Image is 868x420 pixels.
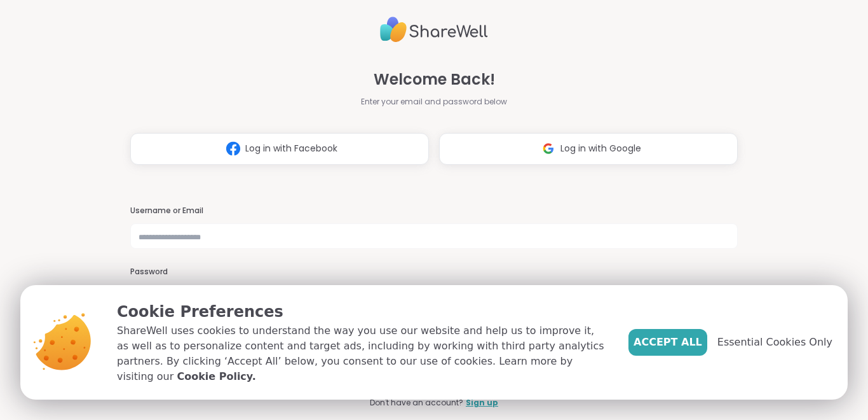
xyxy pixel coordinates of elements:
span: Welcome Back! [374,68,495,91]
a: Sign up [466,397,498,409]
h3: Password [130,267,738,277]
p: Cookie Preferences [117,300,608,323]
a: Cookie Policy. [177,369,255,384]
span: Essential Cookies Only [717,335,832,350]
img: ShareWell Logo [380,11,488,48]
button: Accept All [628,329,707,356]
span: Log in with Google [560,142,641,155]
p: ShareWell uses cookies to understand the way you use our website and help us to improve it, as we... [117,323,608,384]
h3: Username or Email [130,206,738,216]
button: Log in with Google [439,133,738,165]
span: Don't have an account? [370,397,463,409]
span: Log in with Facebook [245,142,337,155]
span: Accept All [634,335,702,350]
button: Log in with Facebook [130,133,429,165]
img: ShareWell Logomark [221,137,245,160]
img: ShareWell Logomark [536,137,560,160]
span: Enter your email and password below [361,96,507,108]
